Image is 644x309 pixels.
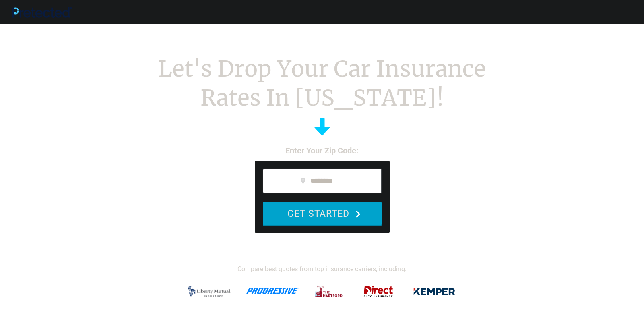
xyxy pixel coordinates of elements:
h1: Let's Drop Your Car Insurance Rates In [US_STATE]! [158,54,486,112]
p: Enter Your Zip Code: [255,145,390,157]
img: thehartford [310,281,349,302]
button: GET STARTED [263,202,382,225]
img: kemper [408,281,461,302]
img: Pretected Logo [12,7,72,18]
img: progressive [246,288,300,294]
input: zip code [263,169,382,193]
div: Compare best quotes from top insurance carriers, including: [237,265,407,273]
img: direct [359,281,398,302]
img: liberty [183,281,236,302]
